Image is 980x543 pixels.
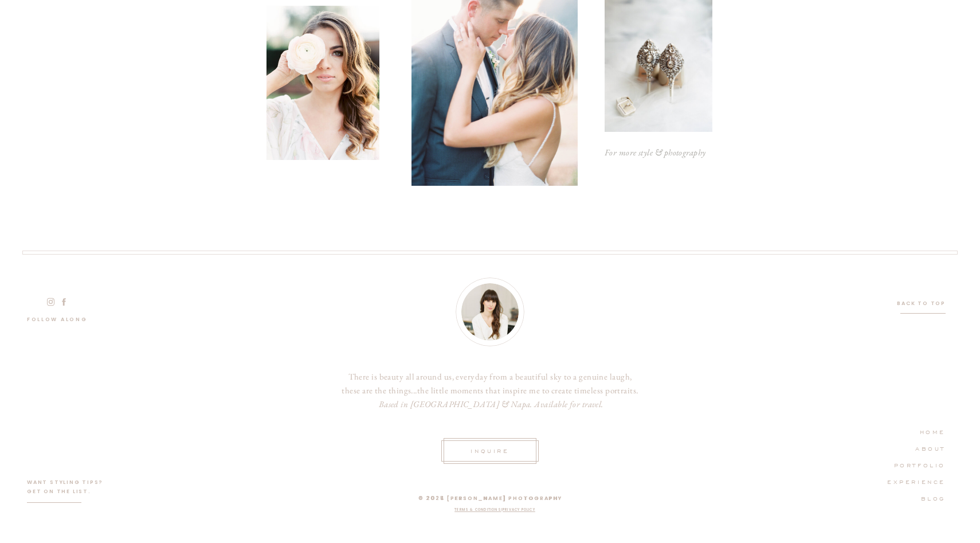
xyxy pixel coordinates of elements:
a: BLog [896,493,946,503]
a: Terms & Conditions [454,507,501,512]
i: For more style & photography [605,147,706,158]
p: want styling tips? GET ON THE LIST. [27,478,108,501]
a: Back to top [896,299,946,308]
a: PORTFOLIO [881,459,946,470]
a: Privacy policy [503,507,535,512]
a: There is beauty all around us, everyday from a beautiful sky to a genuine laugh, these are the th... [340,370,640,416]
nav: I [359,507,631,516]
a: follow along [27,315,96,327]
a: EXPERIENCE [881,476,946,486]
a: HOME [895,426,946,436]
a: INquire [467,445,513,455]
i: Based in [GEOGRAPHIC_DATA] & Napa. Available for travel. [379,399,603,409]
a: ABOUT [881,443,946,453]
p: © 2025 [PERSON_NAME] photography [354,494,626,503]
